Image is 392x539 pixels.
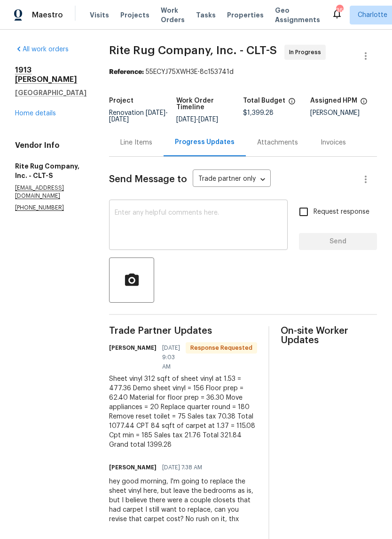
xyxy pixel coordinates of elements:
div: Progress Updates [175,137,235,147]
div: Line Items [120,138,152,147]
h5: Assigned HPM [310,97,357,104]
div: Sheet vinyl 312 sqft of sheet vinyl at 1.53 = 477.36 Demo sheet vinyl = 156 Floor prep = 62.40 Ma... [109,374,257,450]
span: [DATE] 9:03 AM [162,343,180,371]
h5: Total Budget [243,97,285,104]
span: In Progress [289,48,325,57]
span: Rite Rug Company, Inc. - CLT-S [109,45,277,56]
span: - [109,110,168,123]
div: Trade partner only [193,172,271,187]
span: - [176,116,218,123]
div: Attachments [257,138,298,147]
span: [DATE] [146,110,165,116]
span: Visits [90,10,109,20]
a: Home details [15,110,56,117]
div: Invoices [321,138,346,147]
div: hey good morning, I'm going to replace the sheet vinyl here, but leave the bedrooms as is, but I ... [109,477,257,524]
h5: Project [109,97,133,104]
div: 36 [336,6,343,15]
span: The total cost of line items that have been proposed by Opendoor. This sum includes line items th... [288,97,296,110]
b: Reference: [109,69,144,75]
span: Renovation [109,110,168,123]
span: Send Message to [109,175,187,184]
div: 55ECYJ75XWH3E-8c153741d [109,67,377,77]
span: [DATE] 7:38 AM [162,463,202,472]
a: All work orders [15,46,69,53]
span: On-site Worker Updates [281,326,377,345]
h5: Rite Rug Company, Inc. - CLT-S [15,161,86,180]
span: Work Orders [161,6,185,24]
span: $1,399.28 [243,110,274,116]
span: Properties [227,10,264,20]
h4: Vendor Info [15,141,86,150]
span: [DATE] [176,116,196,123]
h6: [PERSON_NAME] [109,463,157,472]
span: Charlotte [358,10,387,20]
span: Projects [120,10,149,20]
span: Response Requested [187,343,256,353]
div: [PERSON_NAME] [310,110,377,116]
span: The hpm assigned to this work order. [360,97,368,110]
span: Request response [314,207,369,217]
span: Geo Assignments [275,6,320,24]
span: [DATE] [109,116,129,123]
span: Trade Partner Updates [109,326,257,336]
h5: Work Order Timeline [176,97,243,111]
span: Maestro [32,10,63,20]
span: [DATE] [198,116,218,123]
span: Tasks [196,12,216,18]
h6: [PERSON_NAME] [109,343,157,353]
